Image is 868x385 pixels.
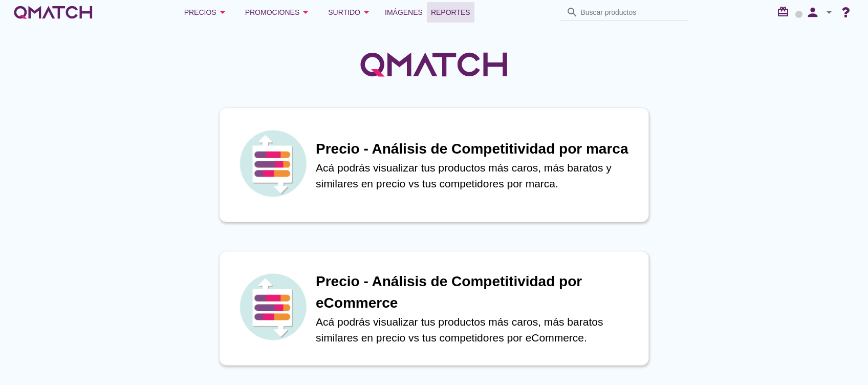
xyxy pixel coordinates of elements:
[381,2,427,23] a: Imágenes
[205,108,663,222] a: iconPrecio - Análisis de Competitividad por marcaAcá podrás visualizar tus productos más caros, m...
[427,2,474,23] a: Reportes
[316,138,638,160] h1: Precio - Análisis de Competitividad por marca
[316,160,638,192] p: Acá podrás visualizar tus productos más caros, más baratos y similares en precio vs tus competido...
[316,314,638,346] p: Acá podrás visualizar tus productos más caros, más baratos similares en precio vs tus competidore...
[237,2,320,23] button: Promociones
[176,2,237,23] button: Precios
[360,6,373,18] i: arrow_drop_down
[777,6,793,18] i: redeem
[357,39,511,90] img: QMatchLogo
[566,6,578,18] i: search
[580,4,683,20] input: Buscar productos
[802,5,823,19] i: person
[216,6,229,18] i: arrow_drop_down
[237,271,309,343] img: icon
[245,6,312,18] div: Promociones
[320,2,381,23] button: Surtido
[385,6,423,18] span: Imágenes
[823,6,835,18] i: arrow_drop_down
[316,271,638,314] h1: Precio - Análisis de Competitividad por eCommerce
[237,127,309,199] img: icon
[431,6,470,18] span: Reportes
[299,6,312,18] i: arrow_drop_down
[12,2,94,23] a: white-qmatch-logo
[205,251,663,366] a: iconPrecio - Análisis de Competitividad por eCommerceAcá podrás visualizar tus productos más caro...
[328,6,373,18] div: Surtido
[184,6,229,18] div: Precios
